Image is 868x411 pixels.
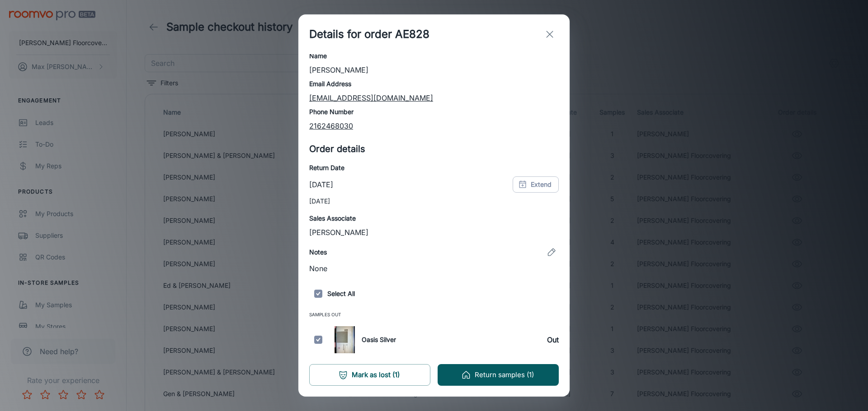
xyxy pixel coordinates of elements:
h6: Oasis Silver [362,335,396,345]
h6: Select All [309,285,559,303]
h6: Sales Associate [309,213,559,223]
h6: Phone Number [309,107,559,117]
p: [DATE] [309,196,559,206]
h6: Name [309,51,559,61]
p: None [309,263,559,274]
h6: Email Address [309,79,559,89]
p: [DATE] [309,179,333,190]
h1: Details for order AE828 [309,26,429,42]
button: Extend [513,176,559,193]
h6: Out [547,334,559,345]
a: 2162468030 [309,121,353,130]
p: [PERSON_NAME] [309,65,559,75]
a: [EMAIL_ADDRESS][DOMAIN_NAME] [309,93,433,102]
h6: Notes [309,247,327,257]
h6: Return Date [309,163,559,173]
button: Return samples (1) [438,364,559,386]
button: exit [541,25,559,43]
span: Samples Out [309,310,559,323]
button: Mark as lost (1) [309,364,430,386]
h5: Order details [309,142,559,156]
p: [PERSON_NAME] [309,227,559,238]
img: Oasis Silver [331,326,358,353]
